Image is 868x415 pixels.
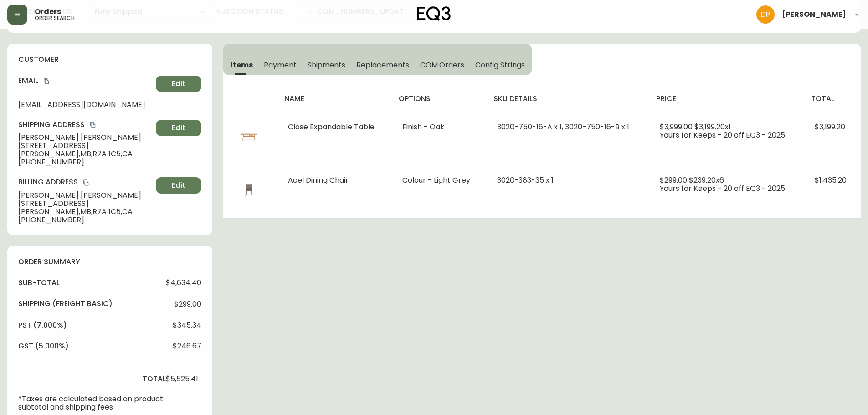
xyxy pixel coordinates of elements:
span: $1,435.20 [815,175,847,185]
span: [PERSON_NAME] [PERSON_NAME] [18,133,152,142]
h4: Shipping Address [18,120,152,130]
h4: price [656,94,797,104]
img: 3020-750-AB-400-1-clf8vq77511z601061fsdrcbv.jpg [234,123,263,152]
img: 3020-383-MC-400-1-ckfdje7ih6frt0186ab83kpbt.jpg [234,176,263,205]
h5: order search [35,15,75,21]
button: copy [88,120,98,129]
li: Colour - Light Grey [402,176,475,184]
span: Edit [172,123,185,133]
span: [PERSON_NAME] [782,11,846,18]
span: Orders [35,8,61,15]
span: [PERSON_NAME] [PERSON_NAME] [18,191,152,200]
span: Edit [172,180,185,190]
span: $239.20 x 6 [689,175,724,185]
h4: pst (7.000%) [18,320,67,330]
span: Config Strings [475,60,524,70]
span: [PHONE_NUMBER] [18,158,152,166]
h4: Shipping ( Freight Basic ) [18,299,113,309]
h4: sub-total [18,278,60,288]
span: 3020-750-16-A x 1, 3020-750-16-B x 1 [497,122,629,132]
span: $299.00 [660,175,687,185]
img: b0154ba12ae69382d64d2f3159806b19 [756,5,775,24]
span: Close Expandable Table [288,122,375,132]
h4: total [811,94,853,104]
h4: name [284,94,384,104]
span: $299.00 [174,300,201,308]
span: Payment [264,60,297,70]
span: Items [231,60,253,70]
span: Yours for Keeps - 20 off EQ3 - 2025 [660,130,785,140]
button: Edit [156,177,201,194]
h4: customer [18,55,201,65]
li: Finish - Oak [402,123,475,131]
span: [PERSON_NAME] , MB , R7A 1C5 , CA [18,208,152,216]
span: $246.67 [173,342,201,350]
h4: Billing Address [18,177,152,187]
button: Edit [156,120,201,136]
span: [PERSON_NAME] , MB , R7A 1C5 , CA [18,150,152,158]
span: $3,999.00 [660,122,693,132]
span: [STREET_ADDRESS] [18,200,152,208]
span: 3020-383-35 x 1 [497,175,554,185]
button: copy [82,178,91,187]
span: Yours for Keeps - 20 off EQ3 - 2025 [660,183,785,194]
span: $345.34 [173,321,201,329]
span: [STREET_ADDRESS] [18,142,152,150]
h4: gst (5.000%) [18,341,69,351]
h4: total [143,374,166,384]
span: Shipments [308,60,346,70]
span: Edit [172,79,185,89]
span: COM Orders [420,60,465,70]
h4: order summary [18,257,201,267]
p: *Taxes are calculated based on product subtotal and shipping fees [18,395,166,411]
span: $3,199.20 x 1 [694,122,731,132]
h4: Email [18,76,152,86]
h4: options [399,94,479,104]
img: logo [417,6,451,21]
span: $5,525.41 [166,375,198,383]
h4: sku details [493,94,642,104]
button: Edit [156,76,201,92]
button: copy [42,77,51,86]
span: $4,634.40 [166,279,201,287]
span: [EMAIL_ADDRESS][DOMAIN_NAME] [18,101,152,109]
span: Acel Dining Chair [288,175,349,185]
span: Replacements [356,60,409,70]
span: [PHONE_NUMBER] [18,216,152,224]
span: $3,199.20 [815,122,845,132]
